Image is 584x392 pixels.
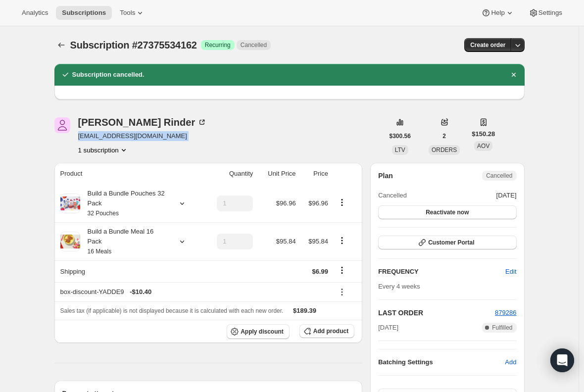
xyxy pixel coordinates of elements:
[22,9,48,17] span: Analytics
[60,307,284,314] span: Sales tax (if applicable) is not displayed because it is calculated with each new order.
[241,328,284,336] span: Apply discount
[241,41,267,49] span: Cancelled
[276,238,296,245] span: $95.84
[312,268,328,275] span: $6.99
[54,117,70,133] span: Kendall Rinder
[54,163,203,185] th: Product
[378,357,505,367] h6: Batching Settings
[54,260,203,282] th: Shipping
[428,239,474,246] span: Customer Portal
[507,68,521,82] button: Dismiss notification
[523,6,568,20] button: Settings
[442,132,446,140] span: 2
[495,309,516,316] a: 879286
[505,267,516,277] span: Edit
[378,283,420,290] span: Every 4 weeks
[56,6,112,20] button: Subscriptions
[334,197,350,208] button: Product actions
[505,357,516,367] span: Add
[334,235,350,246] button: Product actions
[114,6,151,20] button: Tools
[299,163,331,185] th: Price
[80,189,169,218] div: Build a Bundle Pouches 32 Pack
[227,324,290,339] button: Apply discount
[378,191,407,200] span: Cancelled
[492,324,512,332] span: Fulfilled
[88,248,112,255] small: 16 Meals
[62,9,106,17] span: Subscriptions
[437,129,452,143] button: 2
[395,147,405,153] span: LTV
[378,267,505,277] h2: FREQUENCY
[499,354,522,370] button: Add
[334,265,350,276] button: Shipping actions
[496,191,517,200] span: [DATE]
[293,307,316,314] span: $189.39
[477,143,489,149] span: AOV
[491,9,504,17] span: Help
[72,70,145,80] h2: Subscription cancelled.
[538,9,562,17] span: Settings
[16,6,54,20] button: Analytics
[130,287,151,297] span: - $10.40
[80,227,169,256] div: Build a Bundle Meal 16 Pack
[470,41,505,49] span: Create order
[432,147,457,153] span: ORDERS
[120,9,135,17] span: Tools
[88,210,119,217] small: 32 Pouches
[256,163,298,185] th: Unit Price
[205,41,231,49] span: Recurring
[378,323,398,333] span: [DATE]
[378,171,393,181] h2: Plan
[378,205,516,219] button: Reactivate now
[299,324,354,338] button: Add product
[499,264,522,280] button: Edit
[78,117,207,127] div: [PERSON_NAME] Rinder
[203,163,256,185] th: Quantity
[70,40,197,50] span: Subscription #27375534162
[426,208,469,216] span: Reactivate now
[276,199,296,207] span: $96.96
[60,287,328,297] div: box-discount-YADDE9
[378,236,516,249] button: Customer Portal
[78,131,207,141] span: [EMAIL_ADDRESS][DOMAIN_NAME]
[495,308,516,318] button: 879286
[308,199,328,207] span: $96.96
[550,348,574,372] div: Open Intercom Messenger
[78,145,129,155] button: Product actions
[384,129,417,143] button: $300.56
[378,308,495,318] h2: LAST ORDER
[308,238,328,245] span: $95.84
[54,38,68,52] button: Subscriptions
[475,6,520,20] button: Help
[486,172,512,180] span: Cancelled
[389,132,411,140] span: $300.56
[313,327,348,335] span: Add product
[464,38,511,52] button: Create order
[472,129,495,139] span: $150.28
